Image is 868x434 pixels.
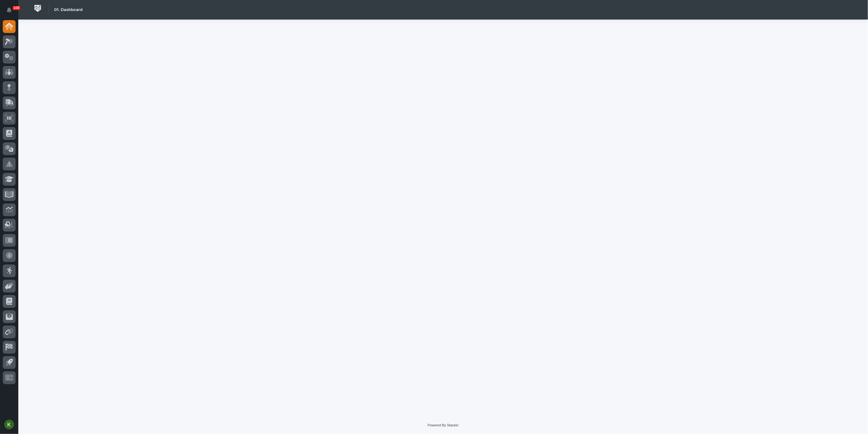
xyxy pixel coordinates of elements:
[13,6,20,10] p: 100
[8,7,16,17] div: Notifications100
[3,4,16,16] button: Notifications
[3,418,16,431] button: users-avatar
[428,423,458,427] a: Powered By Stacker
[32,3,43,14] img: Workspace Logo
[54,7,82,13] h2: 01. Dashboard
